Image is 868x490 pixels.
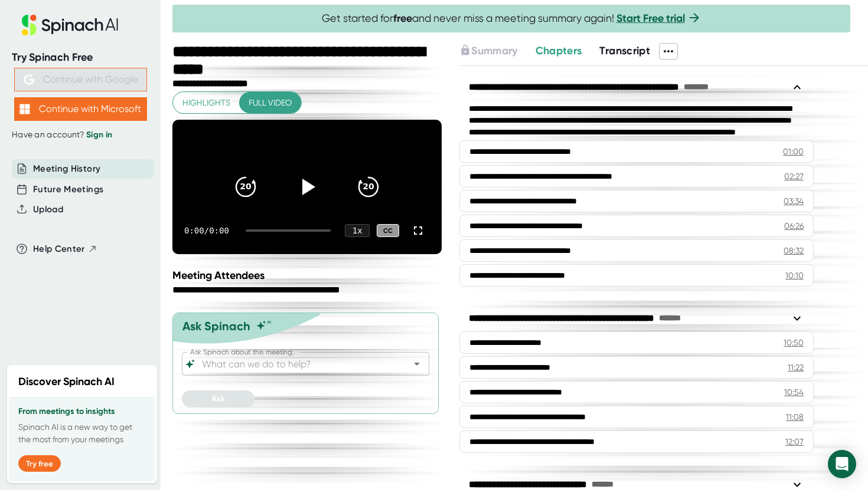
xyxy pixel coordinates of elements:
button: Ask [182,390,254,407]
button: Future Meetings [33,183,103,196]
div: Open Intercom Messenger [828,450,856,478]
a: Start Free trial [616,12,685,25]
div: Meeting Attendees [172,269,445,282]
button: Continue with Google [14,68,147,91]
div: Ask Spinach [182,319,250,333]
button: Chapters [536,43,582,59]
span: Summary [471,44,517,57]
button: Help Center [33,242,97,256]
button: Meeting History [33,162,100,176]
b: free [393,12,412,25]
img: Aehbyd4JwY73AAAAAElFTkSuQmCC [24,74,34,85]
span: Ask [211,394,225,404]
button: Continue with Microsoft [14,97,147,121]
span: Full video [249,96,292,110]
div: 02:27 [784,170,804,182]
button: Upload [33,203,63,216]
a: Sign in [86,130,112,140]
span: Get started for and never miss a meeting summary again! [322,12,701,25]
div: 10:50 [784,337,804,348]
h2: Discover Spinach AI [18,374,115,390]
div: 12:07 [785,436,804,448]
span: Help Center [33,242,85,256]
div: Upgrade to access [459,43,535,60]
button: Try free [18,455,61,472]
input: What can we do to help? [200,356,391,372]
button: Open [409,356,425,372]
h3: From meetings to insights [18,407,146,416]
span: Highlights [182,96,230,110]
div: 08:32 [784,245,804,256]
div: CC [377,224,399,238]
button: Transcript [599,43,650,59]
div: 10:10 [785,269,804,281]
div: 03:34 [784,195,804,207]
button: Highlights [173,92,240,114]
div: Try Spinach Free [12,51,149,64]
span: Chapters [536,44,582,57]
p: Spinach AI is a new way to get the most from your meetings [18,421,146,446]
button: Summary [459,43,517,59]
div: Have an account? [12,130,149,140]
div: 01:00 [783,146,804,157]
div: 11:22 [788,361,804,373]
div: 0:00 / 0:00 [184,226,231,235]
div: 10:54 [784,386,804,398]
div: 1 x [345,224,370,237]
div: 06:26 [784,220,804,232]
span: Transcript [599,44,650,57]
button: Full video [239,92,301,114]
div: 11:08 [786,411,804,423]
